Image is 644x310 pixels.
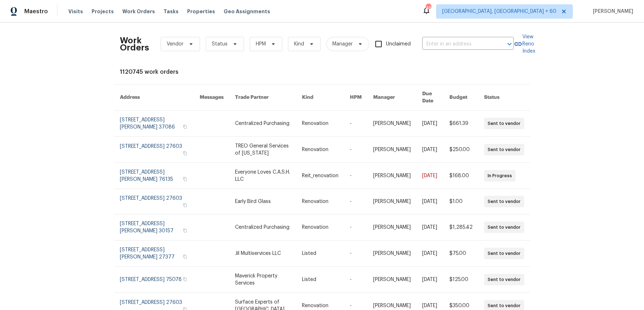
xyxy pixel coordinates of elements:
button: Copy Address [182,150,188,156]
td: Reit_renovation [296,163,344,189]
td: Everyone Loves C.A.S.H. LLC [229,163,296,189]
th: Kind [296,84,344,111]
td: - [344,137,367,163]
th: HPM [344,84,367,111]
td: Renovation [296,137,344,163]
button: Copy Address [182,176,188,182]
td: Renovation [296,111,344,137]
td: - [344,214,367,241]
td: Renovation [296,214,344,241]
th: Status [478,84,530,111]
span: Manager [332,40,353,48]
td: TREO General Services of [US_STATE] [229,137,296,163]
span: Projects [92,8,114,15]
th: Manager [367,84,416,111]
span: Tasks [164,9,179,14]
span: [GEOGRAPHIC_DATA], [GEOGRAPHIC_DATA] + 60 [442,8,556,15]
button: Copy Address [182,202,188,208]
span: Properties [187,8,215,15]
a: View Reno Index [514,33,535,55]
td: Listed [296,267,344,293]
th: Trade Partner [229,84,296,111]
td: Renovation [296,189,344,214]
span: Status [212,40,228,48]
td: [PERSON_NAME] [367,189,416,214]
span: [PERSON_NAME] [590,8,633,15]
td: [PERSON_NAME] [367,111,416,137]
button: Copy Address [182,123,188,130]
input: Enter in an address [422,39,494,50]
button: Copy Address [182,253,188,260]
div: 468 [426,4,431,11]
td: - [344,189,367,214]
span: Visits [68,8,83,15]
td: [PERSON_NAME] [367,241,416,267]
th: Messages [194,84,229,111]
span: HPM [256,40,266,48]
button: Copy Address [182,276,188,282]
td: - [344,111,367,137]
td: - [344,163,367,189]
span: Geo Assignments [224,8,270,15]
td: Centralized Purchasing [229,111,296,137]
td: Maverick Property Services [229,267,296,293]
span: Unclaimed [386,40,411,48]
span: Vendor [167,40,184,48]
td: [PERSON_NAME] [367,267,416,293]
td: Jil Multiservices LLC [229,241,296,267]
td: Early Bird Glass [229,189,296,214]
td: - [344,267,367,293]
span: Maestro [24,8,48,15]
td: - [344,241,367,267]
td: [PERSON_NAME] [367,214,416,241]
td: Centralized Purchasing [229,214,296,241]
th: Due Date [416,84,444,111]
button: Open [504,39,514,49]
th: Address [114,84,194,111]
span: Work Orders [122,8,155,15]
button: Copy Address [182,227,188,234]
div: 1120745 work orders [120,68,524,76]
td: [PERSON_NAME] [367,163,416,189]
h2: Work Orders [120,37,149,51]
td: Listed [296,241,344,267]
th: Budget [444,84,478,111]
span: Kind [294,40,304,48]
td: [PERSON_NAME] [367,137,416,163]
